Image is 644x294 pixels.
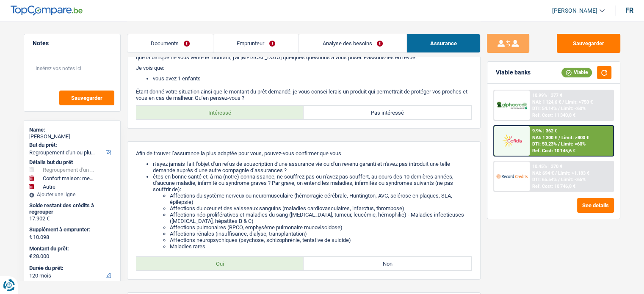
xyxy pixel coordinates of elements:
img: AlphaCredit [496,101,528,110]
p: Étant donné votre situation ainsi que le montant du prêt demandé, je vous conseillerais un produi... [136,88,472,101]
h5: Notes [33,40,112,47]
button: See details [577,198,614,213]
span: [PERSON_NAME] [552,7,597,14]
span: Limit: <65% [561,177,586,182]
div: fr [625,6,633,14]
li: Affections du système nerveux ou neuromusculaire (hémorragie cérébrale, Huntington, AVC, sclérose... [170,192,472,205]
span: NAI: 1 300 € [532,135,557,140]
span: Limit: >800 € [561,135,589,140]
span: Sauvegarder [71,95,102,101]
span: / [558,135,560,140]
div: Viable [561,68,592,77]
img: Cofidis [496,133,528,148]
div: Ref. Cost: 10 746,8 € [532,184,575,189]
li: Affections rénales (insuffisance, dialyse, transplantation) [170,231,472,237]
a: Emprunteur [213,34,299,52]
span: DTI: 65.54% [532,177,557,182]
li: vous avez 1 enfants [153,75,472,82]
div: Ref. Cost: 10 145,6 € [532,148,575,154]
li: Affections néo-prolifératives et maladies du sang ([MEDICAL_DATA], tumeur, leucémie, hémophilie) ... [170,212,472,224]
span: NAI: 1 124,6 € [532,99,561,105]
button: Sauvegarder [557,34,620,53]
p: Afin de trouver l’assurance la plus adaptée pour vous, pouvez-vous confirmer que vous [136,150,472,157]
label: Pas intéressé [304,106,471,119]
li: Affections pulmonaires (BPCO, emphysème pulmonaire mucoviscidose) [170,224,472,231]
label: Montant du prêt: [29,245,113,252]
div: 17.902 € [29,215,115,222]
div: Ajouter une ligne [29,192,115,198]
div: Détails but du prêt [29,159,115,166]
span: NAI: 694 € [532,170,554,176]
span: Limit: >1.183 € [558,170,589,176]
label: Durée du prêt: [29,265,113,272]
li: Affections du cœur et des vaisseaux sanguins (maladies cardiovasculaires, infarctus, thrombose) [170,205,472,212]
div: 10.45% | 370 € [532,164,562,169]
div: 10.99% | 377 € [532,93,562,98]
div: 9.9% | 362 € [532,128,557,134]
span: DTI: 54.14% [532,106,557,111]
span: DTI: 50.23% [532,141,557,147]
span: / [558,106,560,111]
li: n’ayez jamais fait l’objet d’un refus de souscription d’une assurance vie ou d’un revenu garanti ... [153,161,472,173]
span: / [562,99,564,105]
span: / [558,177,560,182]
img: TopCompare Logo [11,5,83,16]
span: Limit: <60% [561,106,586,111]
span: Limit: <60% [561,141,586,147]
label: Non [304,257,471,270]
li: Maladies rares [170,243,472,250]
div: Solde restant des crédits à regrouper [29,202,115,215]
a: Assurance [407,34,480,52]
div: Viable banks [496,69,531,76]
li: Affections neuropsychiques (psychose, schizophrénie, tentative de suicide) [170,237,472,243]
div: Name: [29,126,115,133]
p: Je vois que: [136,65,472,71]
div: [PERSON_NAME] [29,133,115,140]
a: Analyse des besoins [299,34,406,52]
label: But du prêt: [29,142,113,148]
span: / [558,141,560,147]
label: Supplément à emprunter: [29,226,113,233]
img: Record Credits [496,168,528,184]
span: € [29,253,32,260]
span: Limit: >750 € [565,99,593,105]
span: / [555,170,557,176]
div: Ref. Cost: 11 340,8 € [532,113,575,118]
span: € [29,234,32,240]
a: [PERSON_NAME] [545,4,605,18]
li: êtes en bonne santé et, à ma (notre) connaissance, ne souffrez pas ou n’avez pas souffert, au cou... [153,173,472,250]
label: Intéressé [136,106,304,119]
label: Oui [136,257,304,270]
button: Sauvegarder [59,91,114,105]
a: Documents [127,34,213,52]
